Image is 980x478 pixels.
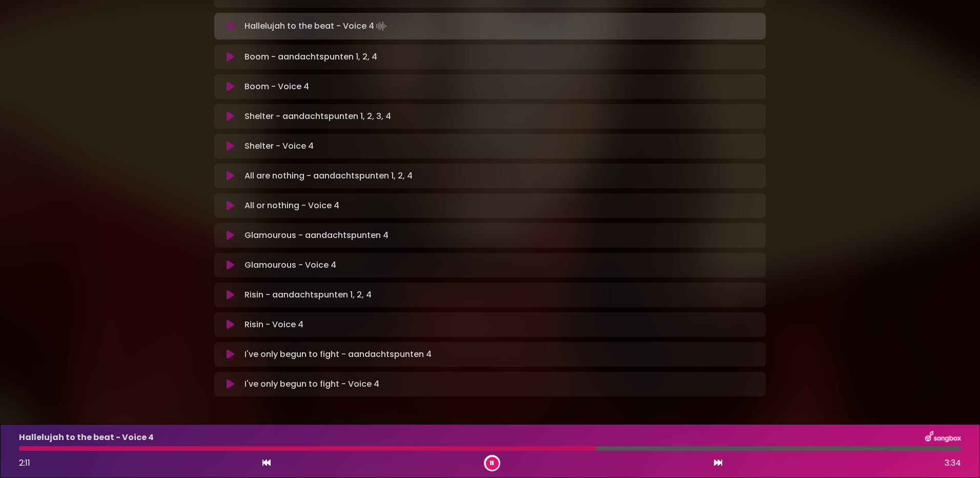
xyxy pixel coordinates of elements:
p: Boom - aandachtspunten 1, 2, 4 [244,51,377,63]
p: Risin - Voice 4 [244,318,303,331]
p: Hallelujah to the beat - Voice 4 [244,19,389,33]
p: Hallelujah to the beat - Voice 4 [19,431,154,444]
p: Boom - Voice 4 [244,81,309,93]
p: Glamourous - Voice 4 [244,259,336,271]
p: All or nothing - Voice 4 [244,200,339,212]
p: Glamourous - aandachtspunten 4 [244,229,389,242]
p: Shelter - Voice 4 [244,140,314,152]
p: Risin - aandachtspunten 1, 2, 4 [244,289,372,301]
p: I've only begun to fight - Voice 4 [244,378,379,390]
p: Shelter - aandachtspunten 1, 2, 3, 4 [244,110,391,123]
p: All are nothing - aandachtspunten 1, 2, 4 [244,170,413,182]
img: waveform4.gif [374,19,389,33]
img: songbox-logo-white.png [925,431,961,444]
p: I've only begun to fight - aandachtspunten 4 [244,348,432,361]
